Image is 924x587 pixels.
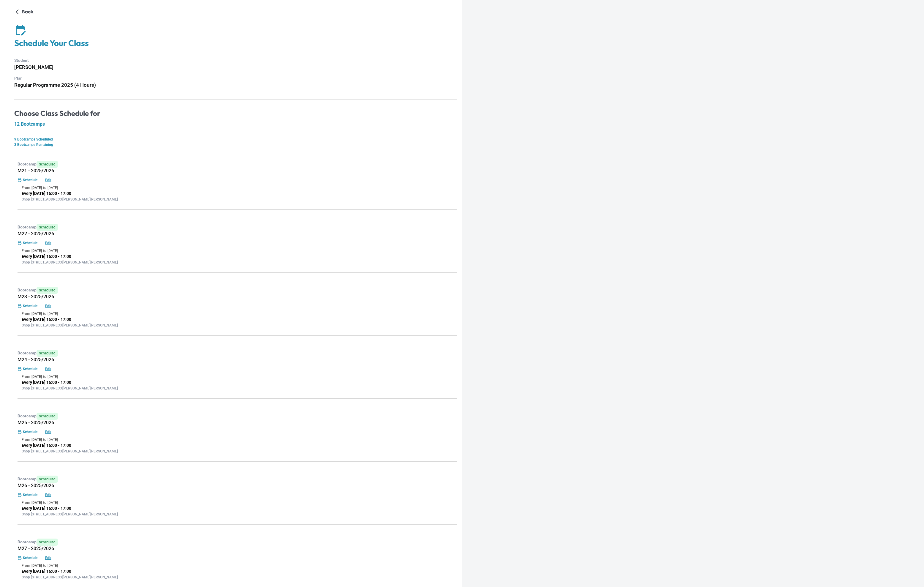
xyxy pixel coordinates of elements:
h5: M22 - 2025/2026 [18,231,457,237]
p: Shop [STREET_ADDRESS][PERSON_NAME][PERSON_NAME] [22,197,453,202]
h6: [PERSON_NAME] [14,63,457,71]
button: Edit [39,492,58,498]
p: to [43,437,46,442]
p: Every [DATE] 16:00 - 17:00 [22,505,453,512]
p: Plan [14,75,457,81]
span: Scheduled [37,350,58,357]
p: From [22,311,30,316]
span: Scheduled [37,476,58,483]
h5: 12 Bootcamps [14,121,457,127]
p: From [22,248,30,253]
p: Bootcamp [18,350,457,357]
p: [DATE] [48,185,58,190]
p: 3 Bootcamps Remaining [14,142,457,147]
h5: M21 - 2025/2026 [18,168,457,174]
p: From [22,500,30,505]
p: Bootcamp [18,476,457,483]
p: Schedule [23,303,37,309]
p: to [43,374,46,379]
h5: M27 - 2025/2026 [18,546,457,552]
p: From [22,437,30,442]
button: Edit [39,177,58,183]
h5: M24 - 2025/2026 [18,357,457,363]
p: Shop [STREET_ADDRESS][PERSON_NAME][PERSON_NAME] [22,449,453,454]
p: Schedule [23,492,37,498]
button: Edit [39,555,58,561]
p: Shop [STREET_ADDRESS][PERSON_NAME][PERSON_NAME] [22,512,453,517]
p: [DATE] [48,311,58,316]
p: [DATE] [31,248,42,253]
button: Edit [39,366,58,372]
button: Edit [39,303,58,309]
p: [DATE] [48,437,58,442]
p: Back [22,8,34,15]
p: [DATE] [31,185,42,190]
p: Shop [STREET_ADDRESS][PERSON_NAME][PERSON_NAME] [22,575,453,580]
p: Shop [STREET_ADDRESS][PERSON_NAME][PERSON_NAME] [22,260,453,265]
p: From [22,563,30,568]
p: to [43,311,46,316]
p: to [43,185,46,190]
button: Edit [39,240,58,246]
h6: Regular Programme 2025 (4 Hours) [14,81,457,89]
p: Shop [STREET_ADDRESS][PERSON_NAME][PERSON_NAME] [22,386,453,391]
p: Schedule [23,429,37,435]
p: Schedule [23,366,37,372]
p: Bootcamp [18,413,457,420]
button: Edit [39,429,58,435]
p: Bootcamp [18,539,457,546]
h5: M25 - 2025/2026 [18,420,457,426]
span: Scheduled [37,224,58,231]
p: 9 Bootcamps Scheduled [14,137,457,142]
p: Shop [STREET_ADDRESS][PERSON_NAME][PERSON_NAME] [22,323,453,328]
p: Bootcamp [18,287,457,294]
span: Scheduled [37,413,58,420]
p: Student [14,57,457,64]
p: [DATE] [31,563,42,568]
p: From [22,374,30,379]
span: Scheduled [37,539,58,546]
p: Schedule [23,177,37,183]
p: [DATE] [31,437,42,442]
span: Scheduled [37,287,58,294]
p: Every [DATE] 16:00 - 17:00 [22,442,453,449]
h5: M26 - 2025/2026 [18,483,457,489]
p: Schedule [23,555,37,561]
p: to [43,500,46,505]
p: [DATE] [48,500,58,505]
p: to [43,248,46,253]
p: [DATE] [31,374,42,379]
p: [DATE] [31,311,42,316]
p: Every [DATE] 16:00 - 17:00 [22,379,453,386]
p: From [22,185,30,190]
p: Bootcamp [18,161,457,168]
span: Scheduled [37,161,58,168]
p: Every [DATE] 16:00 - 17:00 [22,568,453,575]
p: Every [DATE] 16:00 - 17:00 [22,253,453,260]
p: Schedule [23,240,37,246]
p: [DATE] [31,500,42,505]
p: [DATE] [48,374,58,379]
p: [DATE] [48,248,58,253]
p: [DATE] [48,563,58,568]
p: Every [DATE] 16:00 - 17:00 [22,190,453,197]
button: Back [14,7,36,17]
h4: Choose Class Schedule for [14,109,457,118]
p: Bootcamp [18,224,457,231]
h5: M23 - 2025/2026 [18,294,457,300]
p: Every [DATE] 16:00 - 17:00 [22,316,453,323]
p: to [43,563,46,568]
h4: Schedule Your Class [14,38,457,48]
